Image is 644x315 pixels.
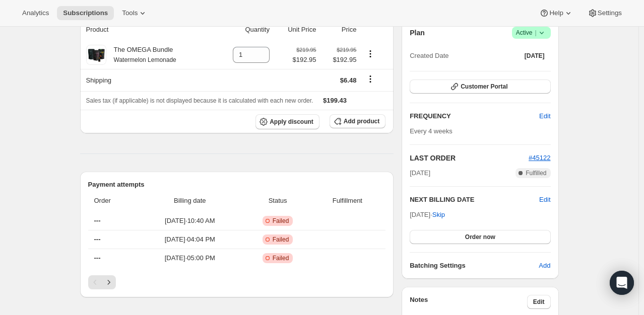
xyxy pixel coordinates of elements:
[270,118,313,126] span: Apply discount
[410,168,430,178] span: [DATE]
[114,56,176,63] small: Watermelon Lemonade
[410,230,550,244] button: Order now
[362,73,378,85] button: Shipping actions
[323,97,347,104] span: $199.43
[215,19,273,41] th: Quantity
[140,196,240,206] span: Billing date
[516,28,547,38] span: Active
[533,258,556,274] button: Add
[273,254,289,262] span: Failed
[529,154,550,162] a: #45122
[255,114,319,129] button: Apply discount
[527,295,551,309] button: Edit
[410,111,539,121] h2: FREQUENCY
[80,69,215,91] th: Shipping
[273,217,289,225] span: Failed
[319,19,359,41] th: Price
[94,254,101,262] span: ---
[598,9,622,17] span: Settings
[273,19,319,41] th: Unit Price
[116,6,154,20] button: Tools
[344,117,379,125] span: Add product
[526,169,546,177] span: Fulfilled
[549,9,563,17] span: Help
[86,97,313,104] span: Sales tax (if applicable) is not displayed because it is calculated with each new order.
[80,19,215,41] th: Product
[88,180,386,190] h2: Payment attempts
[410,80,550,94] button: Customer Portal
[140,216,240,226] span: [DATE] · 10:40 AM
[94,217,101,224] span: ---
[529,153,550,163] button: #45122
[362,48,378,59] button: Product actions
[330,114,385,128] button: Add product
[533,6,579,20] button: Help
[337,47,356,53] small: $219.95
[539,195,550,205] button: Edit
[410,211,445,218] span: [DATE] ·
[63,9,108,17] span: Subscriptions
[246,196,309,206] span: Status
[410,127,453,135] span: Every 4 weeks
[525,52,545,60] span: [DATE]
[410,261,539,271] h6: Batching Settings
[22,9,49,17] span: Analytics
[57,6,114,20] button: Subscriptions
[122,9,138,17] span: Tools
[88,275,386,289] nav: Pagination
[610,271,634,295] div: Open Intercom Messenger
[582,6,628,20] button: Settings
[410,153,529,163] h2: LAST ORDER
[315,196,380,206] span: Fulfillment
[539,261,550,271] span: Add
[539,111,550,121] span: Edit
[461,83,507,91] span: Customer Portal
[292,55,316,65] span: $192.95
[86,45,106,65] img: product img
[519,49,551,63] button: [DATE]
[273,235,289,244] span: Failed
[465,233,495,241] span: Order now
[535,29,536,37] span: |
[533,108,556,124] button: Edit
[410,28,425,38] h2: Plan
[16,6,55,20] button: Analytics
[426,207,451,223] button: Skip
[102,275,116,289] button: Next
[410,295,527,309] h3: Notes
[533,298,545,306] span: Edit
[410,195,539,205] h2: NEXT BILLING DATE
[322,55,356,65] span: $192.95
[106,45,176,65] div: The OMEGA Bundle
[296,47,316,53] small: $219.95
[410,51,448,61] span: Created Date
[94,235,101,243] span: ---
[340,76,357,84] span: $6.48
[140,253,240,263] span: [DATE] · 05:00 PM
[432,210,445,220] span: Skip
[140,234,240,245] span: [DATE] · 04:04 PM
[88,190,137,212] th: Order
